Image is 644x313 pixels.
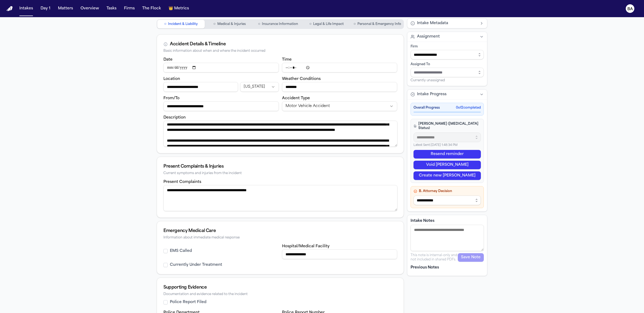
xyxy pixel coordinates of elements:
span: ○ [354,21,356,27]
div: Assigned To [411,62,484,67]
button: The Flock [140,4,163,13]
input: Incident date [163,63,279,72]
span: Personal & Emergency Info [357,22,401,26]
span: Assignment [417,34,440,39]
div: Firm [411,45,484,49]
span: ○ [213,21,215,27]
label: Location [163,77,180,81]
label: Currently Under Treatment [170,262,222,268]
p: This note is internal-only and not included in shared PDFs. [411,253,458,262]
label: Weather Conditions [282,77,321,81]
div: Emergency Medical Care [163,228,397,234]
input: Weather conditions [282,82,397,92]
input: Incident time [282,63,397,72]
span: ○ [258,21,260,27]
label: EMS Called [170,248,192,254]
input: Incident location [163,82,238,92]
textarea: Intake notes [411,225,484,251]
button: Overview [78,4,101,13]
div: Basic information about when and where the incident occurred [163,49,397,53]
button: Go to Incident & Liability [157,20,205,28]
button: Intakes [17,4,35,13]
label: From/To [163,96,180,100]
label: Date [163,58,173,62]
span: Overall Progress [414,106,440,110]
span: Currently unassigned [411,78,445,83]
div: Documentation and evidence related to the incident [163,292,397,296]
div: Supporting Evidence [163,284,397,291]
span: Intake Metadata [417,21,448,26]
button: Intake Progress [407,90,487,99]
input: Assign to staff member [411,68,484,77]
span: ○ [309,21,312,27]
label: Accident Type [282,96,310,100]
textarea: Present complaints [163,185,397,211]
span: Legal & Life Impact [313,22,344,26]
button: Incident state [240,82,279,92]
div: Current symptoms and injuries from the incident [163,171,397,175]
span: ○ [164,21,166,27]
button: Go to Personal & Emergency Info [352,20,403,28]
span: Intake Progress [417,92,447,97]
label: Hospital/Medical Facility [282,244,330,248]
div: Present Complaints & Injuries [163,163,397,170]
textarea: Incident description [163,121,397,147]
button: Go to Legal & Life Impact [303,20,350,28]
button: Create new [PERSON_NAME] [414,171,481,180]
p: Previous Notes [411,265,484,270]
span: 0 of 2 completed [456,106,481,110]
button: Void [PERSON_NAME] [414,161,481,169]
div: Accident Details & Timeline [170,41,226,47]
button: Go to Medical & Injuries [206,20,253,28]
button: Go to Insurance Information [254,20,302,28]
label: Police Report Filed [170,300,206,305]
button: Day 1 [38,4,53,13]
span: Incident & Liability [168,22,198,26]
input: Hospital or medical facility [282,249,397,259]
button: Assignment [407,32,487,42]
input: From/To destination [163,101,279,111]
label: Description [163,116,186,120]
button: crownMetrics [166,4,191,13]
button: Firms [122,4,137,13]
a: Home [6,6,13,11]
div: Information about immediate medical response [163,236,397,240]
img: Finch Logo [6,6,13,11]
button: Matters [56,4,75,13]
label: Present Complaints [163,180,201,184]
h4: B. Attorney Decision [414,189,481,193]
button: Resend reminder [414,150,481,159]
h4: [PERSON_NAME] ([MEDICAL_DATA] Status) [414,122,481,130]
p: Latest Sent: [DATE] 1:48:34 PM [414,143,481,148]
label: Time [282,58,292,62]
span: Insurance Information [262,22,298,26]
label: Intake Notes [411,218,484,224]
button: Tasks [104,4,119,13]
button: Intake Metadata [407,19,487,28]
input: Select firm [411,50,484,60]
span: Medical & Injuries [217,22,246,26]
